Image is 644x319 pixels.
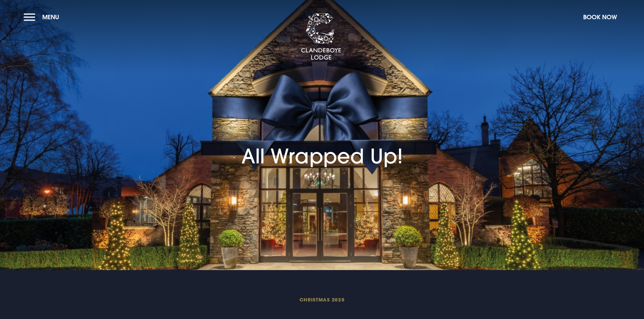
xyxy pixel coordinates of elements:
span: Christmas 2025 [161,296,483,303]
span: Menu [42,13,59,21]
button: Book Now [580,10,620,24]
img: Clandeboye Lodge [301,13,341,60]
h1: All Wrapped Up! [241,105,403,168]
button: Menu [24,10,63,24]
